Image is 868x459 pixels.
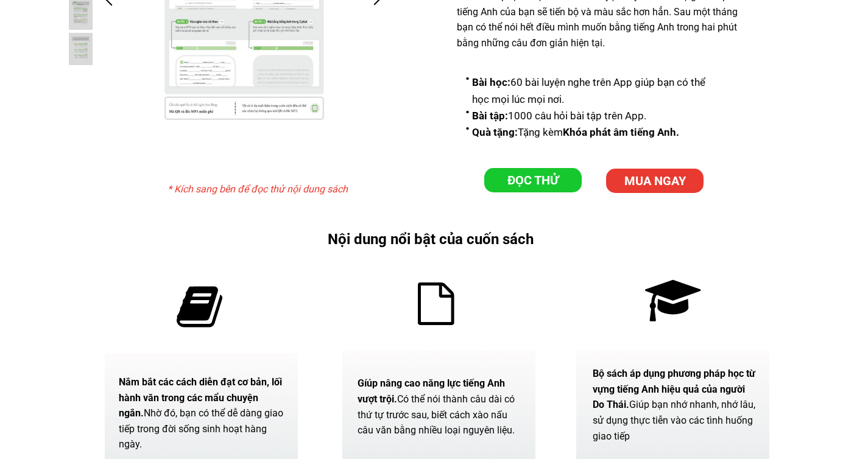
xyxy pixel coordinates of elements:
span: Bài học: [472,76,510,88]
span: Quà tặng: [472,126,518,138]
p: MUA NGAY [606,169,704,193]
h3: * Kích sang bên để đọc thử nội dung sách [168,181,356,197]
span: Khóa phát âm tiếng Anh. [563,126,679,138]
h3: Nội dung nổi bật của cuốn sách [328,228,539,251]
span: Bài tập: [472,110,508,122]
span: Giúp bạn nhớ nhanh, nhớ lâu, sử dụng thực tiễn vào các tình huống giao tiếp [593,399,755,441]
li: 1000 câu hỏi bài tập trên App. [465,108,723,124]
a: ĐỌC THỬ [484,168,582,192]
li: 60 bài luyện nghe trên App giúp bạn có thể học mọi lúc mọi nơi. [465,74,723,107]
li: Tặng kèm [465,124,723,141]
span: Nhờ đó, bạn có thể dễ dàng giao tiếp trong đời sống sinh hoạt hàng ngày. [119,407,283,450]
div: Có thể nói thành câu dài có thứ tự trước sau, biết cách xào nấu câu văn bằng nhiều loại nguyên liệu. [358,376,523,438]
span: Gíúp nâng cao năng lực tiếng Anh vượt trội. [358,377,505,405]
div: Nắm bắt các cách diễn đạt cơ bản, lối hành văn trong các mẩu chuyện ngắn. [119,374,284,452]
